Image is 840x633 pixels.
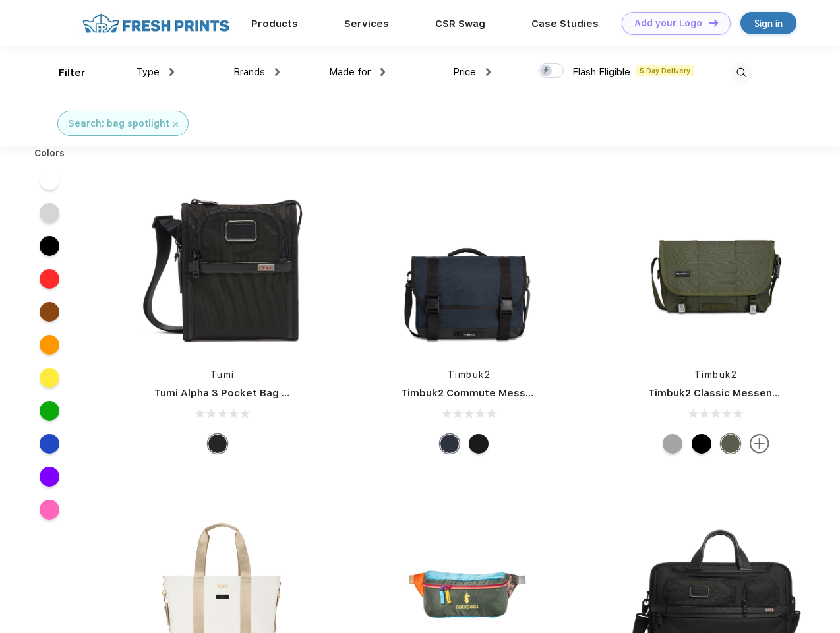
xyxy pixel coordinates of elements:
div: Add your Logo [634,18,702,29]
img: desktop_search.svg [731,62,752,84]
a: Tumi [210,369,235,380]
a: Sign in [740,12,796,34]
a: Timbuk2 [448,369,491,380]
img: func=resize&h=266 [628,179,804,355]
span: Made for [329,66,371,78]
div: Eco Army [721,434,740,454]
img: func=resize&h=266 [381,179,556,355]
span: Price [453,66,476,78]
div: Search: bag spotlight [68,117,169,131]
a: Timbuk2 Classic Messenger Bag [648,387,812,399]
span: Flash Eligible [572,66,630,78]
span: Brands [233,66,265,78]
span: 5 Day Delivery [636,65,694,76]
a: Timbuk2 [694,369,738,380]
a: Products [251,18,298,30]
span: Type [136,66,160,78]
div: Black [208,434,227,454]
img: DT [709,19,718,26]
div: Sign in [754,16,783,31]
img: dropdown.png [275,68,280,76]
div: Eco Black [469,434,489,454]
img: fo%20logo%202.webp [78,12,233,35]
div: Eco Black [692,434,711,454]
div: Eco Nautical [440,434,460,454]
img: dropdown.png [169,68,174,76]
img: more.svg [750,434,769,454]
div: Eco Rind Pop [663,434,682,454]
img: filter_cancel.svg [173,122,178,127]
a: Tumi Alpha 3 Pocket Bag Small [154,387,309,399]
a: Timbuk2 Commute Messenger Bag [401,387,578,399]
div: Filter [59,65,86,80]
div: Colors [24,146,75,160]
img: func=resize&h=266 [135,179,310,355]
img: dropdown.png [380,68,385,76]
img: dropdown.png [486,68,491,76]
